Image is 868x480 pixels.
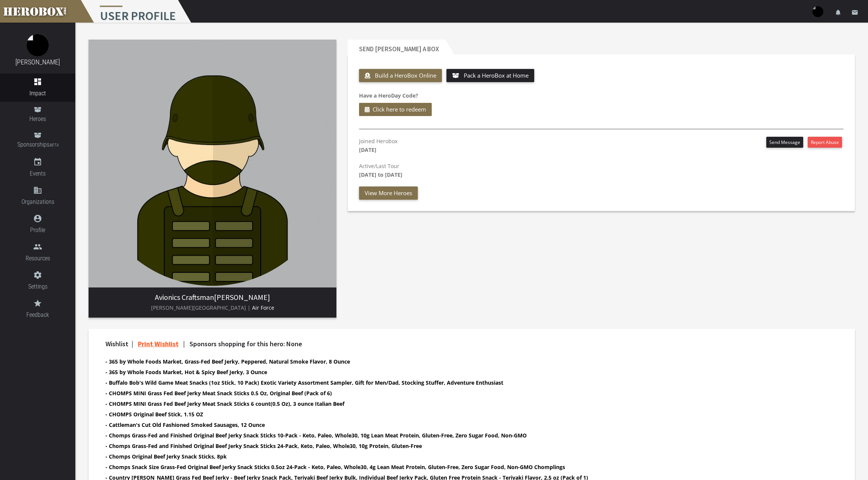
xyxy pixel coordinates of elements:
button: Report Abuse [808,137,842,148]
b: - CHOMPS MINI Grass Fed Beef Jerky Meat Snack Sticks 6 count(0.5 Oz), 3 ounce Italian Beef [105,400,344,407]
b: Have a HeroDay Code? [359,92,418,99]
i: dashboard [33,77,42,86]
li: Chomps Snack Size Grass-Fed Original Beef Jerky Snack Sticks 0.5oz 24-Pack - Keto, Paleo, Whole30... [105,463,825,471]
i: email [851,9,858,16]
b: - Chomps Snack Size Grass-Fed Original Beef Jerky Snack Sticks 0.5oz 24-Pack - Keto, Paleo, Whole... [105,463,565,471]
li: Buffalo Bob's Wild Game Meat Snacks (1oz Stick, 10 Pack) Exotic Variety Assortment Sampler, Gift ... [105,378,825,387]
small: BETA [49,143,58,148]
img: image [26,34,49,57]
b: - Cattleman's Cut Old Fashioned Smoked Sausages, 12 Ounce [105,421,265,428]
h4: Wishlist [105,340,825,348]
button: Send Message [766,137,803,148]
li: CHOMPS MINI Grass Fed Beef Jerky Meat Snack Sticks 0.5 Oz, Original Beef (Pack of 6) [105,389,825,397]
b: - CHOMPS MINI Grass Fed Beef Jerky Meat Snack Sticks 0.5 Oz, Original Beef (Pack of 6) [105,390,332,397]
h2: Send [PERSON_NAME] a Box [348,40,446,55]
p: Active/Last Tour [359,162,844,179]
button: Pack a HeroBox at Home [446,69,534,82]
b: - 365 by Whole Foods Market, Grass-Fed Beef Jerky, Peppered, Natural Smoke Flavor, 8 Ounce [105,358,350,365]
span: Avionics Craftsman [155,292,214,302]
h3: [PERSON_NAME] [95,293,330,301]
span: Click here to redeem [373,105,426,114]
b: - Chomps Grass-Fed and Finished Original Beef Jerky Snack Sticks 24-Pack, Keto, Paleo, Whole30, 1... [105,442,422,449]
a: [PERSON_NAME] [15,58,60,66]
section: Send David a Box [348,40,855,211]
span: Pack a HeroBox at Home [464,72,529,79]
button: View More Heroes [359,186,418,200]
span: | [131,339,133,348]
li: Cattleman's Cut Old Fashioned Smoked Sausages, 12 Ounce [105,420,825,429]
span: Air Force [252,304,274,311]
b: - 365 by Whole Foods Market, Hot & Spicy Beef Jerky, 3 Ounce [105,368,267,376]
a: Print Wishlist [138,339,179,348]
li: 365 by Whole Foods Market, Grass-Fed Beef Jerky, Peppered, Natural Smoke Flavor, 8 Ounce [105,357,825,366]
li: 365 by Whole Foods Market, Hot & Spicy Beef Jerky, 3 Ounce [105,368,825,376]
b: - Chomps Grass-Fed and Finished Original Beef Jerky Snack Sticks 10-Pack - Keto, Paleo, Whole30, ... [105,432,527,439]
b: - CHOMPS Original Beef Stick, 1.15 OZ [105,411,203,418]
span: Sponsors shopping for this hero: None [189,339,302,348]
span: [PERSON_NAME][GEOGRAPHIC_DATA] | [151,304,251,311]
li: Chomps Grass-Fed and Finished Original Beef Jerky Snack Sticks 10-Pack - Keto, Paleo, Whole30, 10... [105,431,825,440]
button: Click here to redeem [359,103,432,116]
i: notifications [835,9,842,16]
b: [DATE] to [DATE] [359,171,402,178]
li: Chomps Grass-Fed and Finished Original Beef Jerky Snack Sticks 24-Pack, Keto, Paleo, Whole30, 10g... [105,442,825,450]
button: Build a HeroBox Online [359,69,442,82]
b: - Chomps Original Beef Jerky Snack Sticks, 8pk [105,453,227,460]
li: CHOMPS MINI Grass Fed Beef Jerky Meat Snack Sticks 6 count(0.5 Oz), 3 ounce Italian Beef [105,399,825,408]
p: Joined Herobox [359,137,397,154]
b: - Buffalo Bob's Wild Game Meat Snacks (1oz Stick, 10 Pack) Exotic Variety Assortment Sampler, Gif... [105,379,503,386]
span: Build a HeroBox Online [375,72,436,79]
b: [DATE] [359,146,376,153]
img: male.jpg [89,40,336,287]
span: | [183,339,185,348]
li: Chomps Original Beef Jerky Snack Sticks, 8pk [105,452,825,461]
li: CHOMPS Original Beef Stick, 1.15 OZ [105,410,825,419]
img: user-image [812,6,824,17]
